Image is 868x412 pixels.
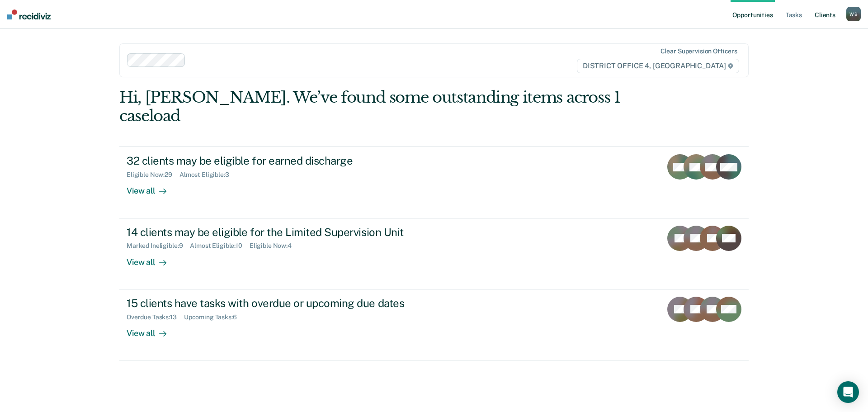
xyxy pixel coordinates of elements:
[846,7,861,21] div: W B
[837,381,859,403] div: Open Intercom Messenger
[119,289,749,360] a: 15 clients have tasks with overdue or upcoming due datesOverdue Tasks:13Upcoming Tasks:6View all
[127,321,177,338] div: View all
[127,171,179,179] div: Eligible Now : 29
[846,7,861,21] button: WB
[179,171,236,179] div: Almost Eligible : 3
[184,313,244,321] div: Upcoming Tasks : 6
[119,218,749,289] a: 14 clients may be eligible for the Limited Supervision UnitMarked Ineligible:9Almost Eligible:10E...
[190,242,250,250] div: Almost Eligible : 10
[127,179,177,196] div: View all
[119,88,623,125] div: Hi, [PERSON_NAME]. We’ve found some outstanding items across 1 caseload
[127,226,444,239] div: 14 clients may be eligible for the Limited Supervision Unit
[119,147,749,218] a: 32 clients may be eligible for earned dischargeEligible Now:29Almost Eligible:3View all
[577,59,739,73] span: DISTRICT OFFICE 4, [GEOGRAPHIC_DATA]
[127,242,190,250] div: Marked Ineligible : 9
[660,47,737,55] div: Clear supervision officers
[127,313,184,321] div: Overdue Tasks : 13
[250,242,299,250] div: Eligible Now : 4
[7,9,51,19] img: Recidiviz
[127,250,177,267] div: View all
[127,297,444,310] div: 15 clients have tasks with overdue or upcoming due dates
[127,154,444,167] div: 32 clients may be eligible for earned discharge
